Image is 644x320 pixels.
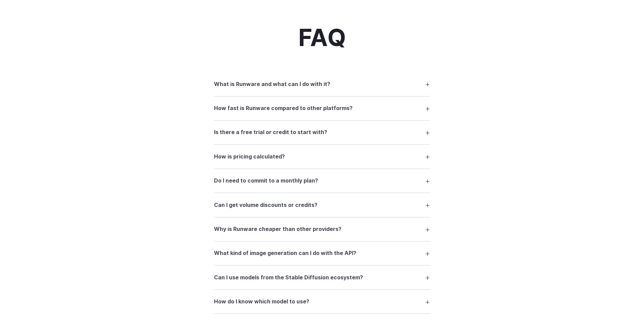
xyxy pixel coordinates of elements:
summary: What kind of image generation can I do with the API? [214,247,430,260]
h3: Why is Runware cheaper than other providers? [214,225,341,234]
summary: How fast is Runware compared to other platforms? [214,102,430,115]
h3: Do I need to commit to a monthly plan? [214,176,318,185]
summary: Can I use models from the Stable Diffusion ecosystem? [214,271,430,284]
h3: What kind of image generation can I do with the API? [214,249,356,258]
summary: Can I get volume discounts or credits? [214,198,430,211]
summary: Do I need to commit to a monthly plan? [214,174,430,187]
summary: Why is Runware cheaper than other providers? [214,223,430,236]
h3: What is Runware and what can I do with it? [214,80,330,89]
h3: Can I get volume discounts or credits? [214,201,317,210]
h2: FAQ [299,25,346,51]
summary: How do I know which model to use? [214,295,430,308]
summary: What is Runware and what can I do with it? [214,78,430,90]
h3: Is there a free trial or credit to start with? [214,128,327,137]
h3: How fast is Runware compared to other platforms? [214,104,353,113]
h3: How do I know which model to use? [214,297,309,306]
h3: Can I use models from the Stable Diffusion ecosystem? [214,273,363,282]
summary: How is pricing calculated? [214,150,430,163]
h3: How is pricing calculated? [214,152,285,161]
summary: Is there a free trial or credit to start with? [214,126,430,139]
